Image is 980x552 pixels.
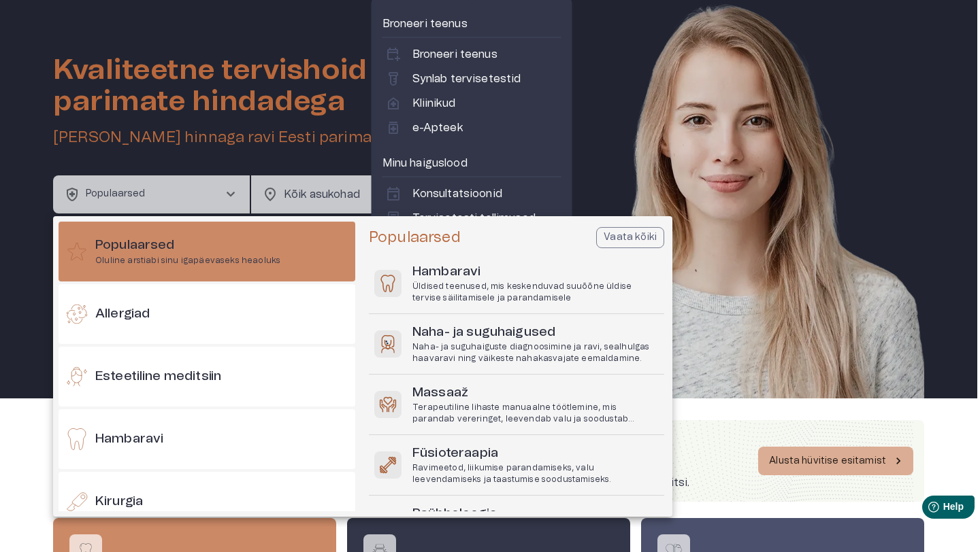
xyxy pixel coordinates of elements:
h5: Populaarsed [369,228,461,247]
iframe: Help widget launcher [874,490,980,528]
button: Vaata kõiki [596,227,664,248]
p: Naha- ja suguhaiguste diagnoosimine ja ravi, sealhulgas haavaravi ning väikeste nahakasvajate eem... [412,341,659,364]
h6: Füsioteraapia [412,445,659,463]
h6: Naha- ja suguhaigused [412,324,659,342]
p: Üldised teenused, mis keskenduvad suuõõne üldise tervise säilitamisele ja parandamisele [412,281,659,304]
h6: Hambaravi [412,263,659,281]
h6: Massaaž [412,384,659,402]
p: Ravimeetod, liikumise parandamiseks, valu leevendamiseks ja taastumise soodustamiseks. [412,462,659,485]
h6: Populaarsed [95,237,280,255]
h6: Kirurgia [95,493,143,511]
h6: Allergiad [95,305,150,324]
h6: Esteetiline meditsiin [95,368,221,386]
h6: Psühholoogia [412,505,659,523]
p: Vaata kõiki [604,230,657,245]
h6: Hambaravi [95,430,163,449]
p: Terapeutiline lihaste manuaalne töötlemine, mis parandab vereringet, leevendab valu ja soodustab ... [412,402,659,425]
p: Oluline arstiabi sinu igapäevaseks heaoluks [95,255,280,266]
